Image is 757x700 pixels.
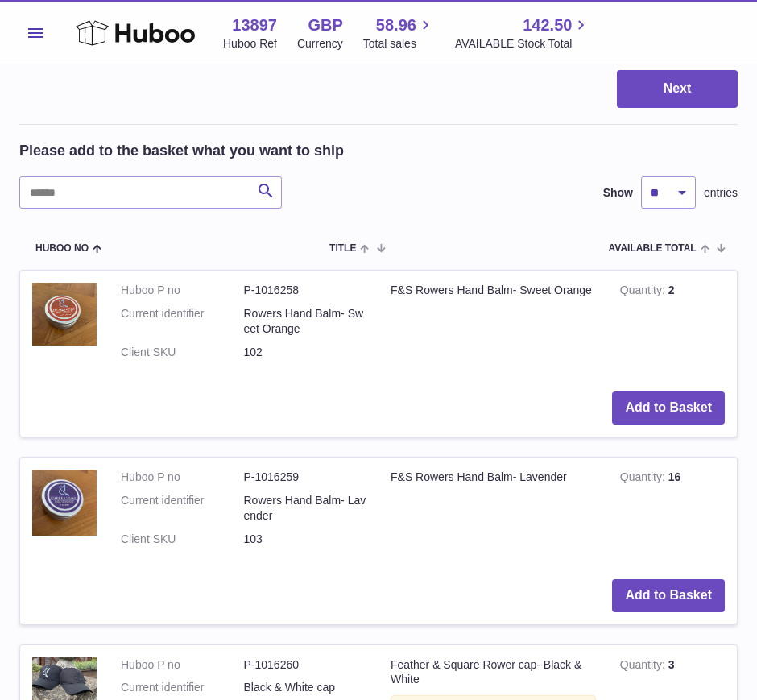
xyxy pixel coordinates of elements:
dd: Rowers Hand Balm- Sweet Orange [244,306,367,337]
dt: Client SKU [121,345,244,360]
td: 16 [608,458,737,567]
span: Total sales [363,36,435,52]
span: 142.50 [523,14,572,36]
span: 58.96 [376,14,416,36]
img: F&S Rowers Hand Balm- Lavender [32,470,97,536]
span: Title [329,243,356,254]
a: 58.96 Total sales [363,14,435,52]
button: Add to Basket [612,391,725,425]
span: AVAILABLE Total [609,243,697,254]
strong: Quantity [620,658,668,675]
dt: Huboo P no [121,470,244,485]
span: Huboo no [35,243,89,254]
div: Currency [297,36,343,52]
a: 142.50 AVAILABLE Stock Total [455,14,591,52]
dd: P-1016259 [244,470,367,485]
dd: Black & White cap [244,680,367,695]
td: F&S Rowers Hand Balm- Sweet Orange [378,271,608,380]
dt: Huboo P no [121,283,244,298]
label: Show [603,185,633,201]
strong: Quantity [620,470,668,487]
div: Huboo Ref [223,36,277,52]
dt: Huboo P no [121,657,244,673]
strong: 13897 [232,14,277,36]
dt: Current identifier [121,493,244,524]
dd: P-1016258 [244,283,367,298]
dt: Current identifier [121,680,244,695]
strong: GBP [308,14,342,36]
strong: Quantity [620,284,668,300]
dt: Client SKU [121,532,244,547]
button: Add to Basket [612,579,725,612]
button: Next [617,70,738,108]
span: entries [704,185,738,201]
dt: Current identifier [121,306,244,337]
td: F&S Rowers Hand Balm- Lavender [378,458,608,567]
dd: 103 [244,532,367,547]
dd: 102 [244,345,367,360]
dd: P-1016260 [244,657,367,673]
span: AVAILABLE Stock Total [455,36,591,52]
img: F&S Rowers Hand Balm- Sweet Orange [32,283,97,346]
td: 2 [608,271,737,380]
dd: Rowers Hand Balm- Lavender [244,493,367,524]
h2: Please add to the basket what you want to ship [19,141,344,160]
